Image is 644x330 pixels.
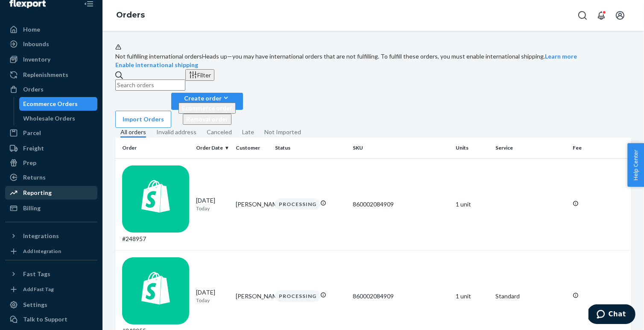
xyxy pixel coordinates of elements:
th: Fee [569,138,631,158]
p: Today [196,205,229,212]
a: Returns [5,171,97,184]
div: Billing [23,204,41,212]
div: Create order [179,94,236,103]
button: Open notifications [593,7,610,24]
td: [PERSON_NAME] [232,158,272,250]
th: SKU [349,138,453,158]
iframe: Opens a widget where you can chat to one of our agents [588,304,635,326]
a: Orders [5,82,97,96]
th: Order Date [193,138,232,158]
span: Removal order [186,115,228,123]
div: Home [23,25,40,34]
a: Ecommerce Orders [19,97,98,111]
th: Service [492,138,569,158]
div: Inbounds [23,40,49,48]
button: Open account menu [612,7,629,24]
div: [DATE] [196,196,229,212]
input: Search orders [115,80,185,91]
div: Ecommerce Orders [23,100,78,108]
a: Learn more [545,53,577,60]
button: Fast Tags [5,267,97,281]
div: Freight [23,144,44,153]
div: Fast Tags [23,270,50,278]
div: Add Integration [23,247,61,255]
ol: breadcrumbs [109,3,152,28]
a: Inventory [5,53,97,66]
div: PROCESSING [275,290,320,302]
div: [DATE] [196,288,229,304]
div: Orders [23,85,44,94]
span: Not fulfilling international orders [115,53,202,60]
td: 1 unit [452,158,492,250]
p: Standard [495,292,566,301]
span: Heads up—you may have international orders that are not fulfilling. To fulfill these orders, you ... [202,53,577,60]
button: Talk to Support [5,312,97,326]
a: Wholesale Orders [19,112,98,125]
a: Home [5,23,97,36]
div: Add Fast Tag [23,286,54,293]
div: Talk to Support [23,315,67,324]
a: Inbounds [5,37,97,51]
button: Open Search Box [574,7,591,24]
div: Inventory [23,55,50,64]
button: Filter [185,69,214,81]
a: Prep [5,156,97,170]
div: #248957 [122,165,189,243]
a: Settings [5,298,97,312]
div: Customer [236,144,269,151]
div: Reporting [23,189,52,197]
div: Late [242,128,254,136]
a: Add Integration [5,246,97,256]
a: Enable international shipping [115,61,198,68]
th: Units [452,138,492,158]
a: Orders [116,10,145,20]
th: Order [115,138,193,158]
div: Replenishments [23,71,68,79]
p: Today [196,297,229,304]
div: Filter [189,71,211,80]
div: All orders [120,128,146,138]
div: 860002084909 [353,200,449,209]
div: Canceled [207,128,232,136]
a: Reporting [5,186,97,200]
button: Ecommerce order [179,103,236,114]
th: Status [272,138,349,158]
button: Help Center [627,143,644,187]
a: Add Fast Tag [5,284,97,295]
div: Settings [23,301,47,309]
button: Create orderEcommerce orderRemoval order [171,93,243,110]
div: Not Imported [264,128,301,136]
div: PROCESSING [275,198,320,210]
a: Parcel [5,126,97,140]
div: Integrations [23,232,59,240]
div: Wholesale Orders [23,114,76,123]
div: Returns [23,173,46,182]
div: 860002084909 [353,292,449,301]
button: Removal order [183,114,231,125]
a: Billing [5,201,97,215]
div: Prep [23,159,36,167]
span: Ecommerce order [182,104,232,112]
a: Freight [5,141,97,155]
div: Invalid address [156,128,196,136]
div: Parcel [23,129,41,137]
a: Replenishments [5,68,97,82]
button: Integrations [5,229,97,243]
button: Import Orders [115,111,171,128]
